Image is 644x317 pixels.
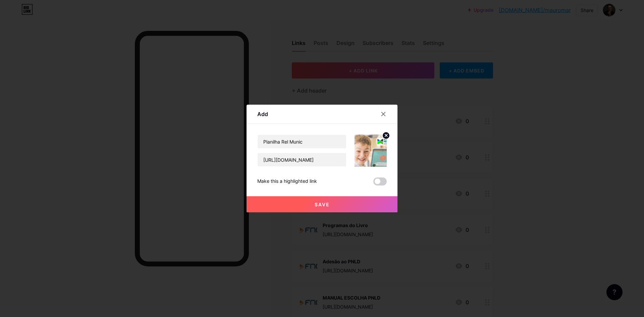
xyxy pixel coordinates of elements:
input: URL [258,153,346,166]
img: link_thumbnail [355,135,387,167]
button: Save [247,196,397,212]
input: Title [258,135,346,148]
span: Save [315,202,330,207]
div: Make this a highlighted link [257,177,317,186]
div: Add [257,110,268,118]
